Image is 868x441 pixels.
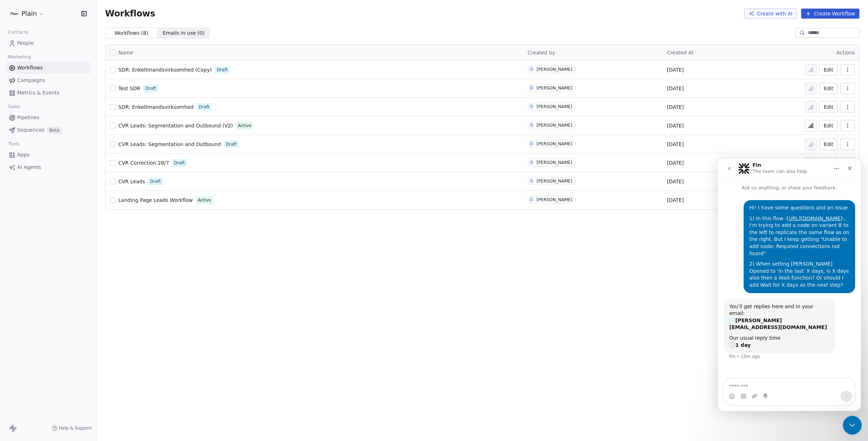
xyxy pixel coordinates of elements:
[530,141,533,147] div: D
[530,197,533,203] div: D
[537,160,572,165] div: [PERSON_NAME]
[17,151,30,159] span: Apps
[819,139,838,150] button: Edit
[530,67,533,72] div: D
[163,29,204,37] span: Emails in use ( 0 )
[667,85,684,92] span: [DATE]
[145,85,156,92] span: Draft
[118,178,145,185] a: CVR Leads
[667,66,684,73] span: [DATE]
[199,104,209,110] span: Draft
[667,103,684,111] span: [DATE]
[198,197,211,203] span: Active
[105,9,155,19] span: Workflows
[6,87,90,99] a: Metrics & Events
[819,101,838,113] button: Edit
[118,66,212,73] a: SDR: Enkeltmandsvirksomhed (Copy)
[238,122,251,129] span: Active
[226,141,237,147] span: Draft
[17,164,41,171] span: AI Agents
[843,416,862,435] iframe: Intercom live chat
[6,62,90,74] a: Workflows
[6,149,90,161] a: Apps
[59,425,92,431] span: Help & Support
[537,86,572,91] div: [PERSON_NAME]
[118,141,221,148] a: CVR Leads: Segmentation and Outbound
[5,52,34,62] span: Marketing
[744,9,797,19] button: Create with AI
[17,77,45,84] span: Campaigns
[118,49,133,57] span: Name
[667,159,684,166] span: [DATE]
[819,120,838,131] button: Edit
[118,67,212,73] span: SDR: Enkeltmandsvirksomhed (Copy)
[118,85,140,92] a: Test SDR
[118,159,169,166] a: CVR Correction 28/7
[17,39,34,47] span: People
[530,104,533,110] div: D
[10,9,19,18] img: Plain-Logo-Tile.png
[17,89,59,97] span: Metrics & Events
[801,9,859,19] button: Create Workflow
[667,122,684,129] span: [DATE]
[667,197,684,204] span: [DATE]
[537,67,572,72] div: [PERSON_NAME]
[118,123,233,129] span: CVR Leads: Segmentation and Outbound (V2)
[718,159,861,411] iframe: Intercom live chat
[837,50,855,55] span: Actions
[667,141,684,148] span: [DATE]
[530,178,533,184] div: D
[530,122,533,128] div: D
[5,27,31,38] span: Contacts
[217,67,228,73] span: Draft
[6,37,90,49] a: People
[118,103,194,111] a: SDR: Enkeltmandsvirksomhed
[819,83,838,94] button: Edit
[537,141,572,146] div: [PERSON_NAME]
[118,141,221,147] span: CVR Leads: Segmentation and Outbound
[17,64,43,72] span: Workflows
[5,101,24,112] span: Sales
[537,179,572,184] div: [PERSON_NAME]
[52,425,92,431] a: Help & Support
[118,86,140,91] span: Test SDR
[118,197,193,204] a: Landing Page Leads Workflow
[174,160,185,166] span: Draft
[6,74,90,86] a: Campaigns
[21,9,37,18] span: Plain
[819,64,838,76] a: Edit
[819,157,838,169] button: Edit
[6,161,90,173] a: AI Agents
[150,178,161,185] span: Draft
[17,114,39,121] span: Pipelines
[530,85,533,91] div: D
[6,124,90,136] a: SequencesBeta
